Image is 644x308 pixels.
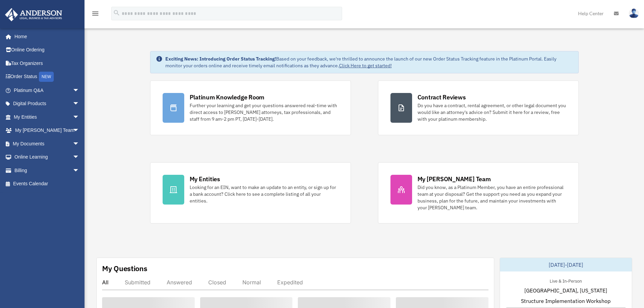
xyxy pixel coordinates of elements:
a: My [PERSON_NAME] Teamarrow_drop_down [5,124,90,137]
div: Do you have a contract, rental agreement, or other legal document you would like an attorney's ad... [418,102,566,122]
a: Events Calendar [5,177,90,191]
a: Platinum Knowledge Room Further your learning and get your questions answered real-time with dire... [150,80,351,135]
span: arrow_drop_down [73,137,86,151]
i: menu [91,9,99,18]
div: Based on your feedback, we're thrilled to announce the launch of our new Order Status Tracking fe... [165,55,573,69]
img: User Pic [629,8,639,18]
strong: Exciting News: Introducing Order Status Tracking! [165,56,276,62]
a: Click Here to get started! [339,63,392,69]
div: Expedited [277,279,303,286]
a: My Documentsarrow_drop_down [5,137,90,150]
span: arrow_drop_down [73,150,86,164]
div: Looking for an EIN, want to make an update to an entity, or sign up for a bank account? Click her... [190,184,338,204]
div: My Entities [190,175,220,183]
span: arrow_drop_down [73,84,86,97]
div: Closed [208,279,226,286]
a: My [PERSON_NAME] Team Did you know, as a Platinum Member, you have an entire professional team at... [378,162,579,223]
a: My Entities Looking for an EIN, want to make an update to an entity, or sign up for a bank accoun... [150,162,351,223]
div: My [PERSON_NAME] Team [418,175,491,183]
a: Digital Productsarrow_drop_down [5,97,90,111]
span: Structure Implementation Workshop [521,297,611,305]
div: Did you know, as a Platinum Member, you have an entire professional team at your disposal? Get th... [418,184,566,211]
a: Order StatusNEW [5,70,90,84]
img: Anderson Advisors Platinum Portal [3,8,64,21]
i: search [113,9,120,17]
div: Contract Reviews [418,93,466,101]
div: NEW [39,72,54,82]
span: arrow_drop_down [73,124,86,138]
div: Normal [242,279,261,286]
div: My Questions [102,263,147,274]
a: Tax Organizers [5,56,90,70]
div: Submitted [125,279,150,286]
a: Online Ordering [5,43,90,57]
div: [DATE]-[DATE] [500,258,632,271]
span: [GEOGRAPHIC_DATA], [US_STATE] [524,286,607,294]
a: Contract Reviews Do you have a contract, rental agreement, or other legal document you would like... [378,80,579,135]
span: arrow_drop_down [73,97,86,111]
a: Billingarrow_drop_down [5,164,90,177]
div: All [102,279,109,286]
span: arrow_drop_down [73,110,86,124]
span: arrow_drop_down [73,164,86,177]
div: Live & In-Person [544,277,587,284]
div: Further your learning and get your questions answered real-time with direct access to [PERSON_NAM... [190,102,338,122]
a: My Entitiesarrow_drop_down [5,110,90,124]
a: Online Learningarrow_drop_down [5,150,90,164]
div: Answered [167,279,192,286]
a: Platinum Q&Aarrow_drop_down [5,84,90,97]
a: menu [91,12,99,18]
a: Home [5,30,86,43]
div: Platinum Knowledge Room [190,93,265,101]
